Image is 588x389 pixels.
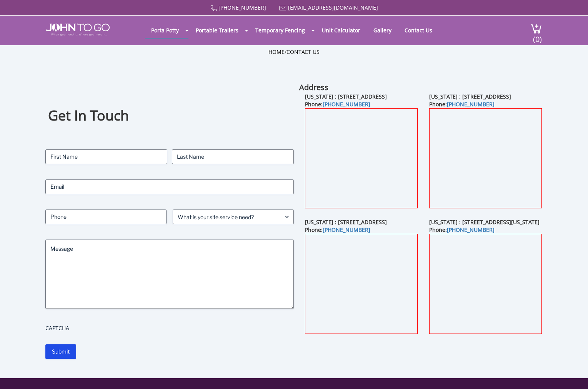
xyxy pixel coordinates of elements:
b: Phone: [305,101,370,108]
a: [PHONE_NUMBER] [323,226,370,233]
a: [PHONE_NUMBER] [323,101,370,108]
h1: Get In Touch [48,106,292,125]
a: Porta Potty [145,23,185,38]
input: Email [45,179,294,194]
ul: / [268,48,320,56]
span: (0) [533,28,542,44]
img: Call [210,5,217,12]
a: [EMAIL_ADDRESS][DOMAIN_NAME] [288,4,378,11]
input: First Name [45,149,167,164]
input: Phone [45,210,167,224]
label: CAPTCHA [45,324,294,332]
a: Contact Us [399,23,438,38]
b: Phone: [305,226,370,233]
b: [US_STATE] : [STREET_ADDRESS] [305,93,387,100]
a: [PHONE_NUMBER] [447,226,495,233]
input: Submit [45,344,76,359]
img: cart a [530,23,542,34]
b: [US_STATE] : [STREET_ADDRESS] [305,218,387,226]
a: Unit Calculator [316,23,366,38]
a: Portable Trailers [190,23,244,38]
b: [US_STATE] : [STREET_ADDRESS][US_STATE] [429,218,540,226]
b: Phone: [429,226,495,233]
b: Address [299,82,328,92]
a: Temporary Fencing [250,23,311,38]
img: Mail [279,6,287,11]
a: Home [268,48,285,55]
img: JOHN to go [46,23,110,36]
a: Gallery [368,23,397,38]
b: [US_STATE] : [STREET_ADDRESS] [429,93,511,100]
a: Contact Us [287,48,320,55]
a: [PHONE_NUMBER] [447,101,495,108]
b: Phone: [429,101,495,108]
input: Last Name [172,149,294,164]
a: [PHONE_NUMBER] [218,4,266,11]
